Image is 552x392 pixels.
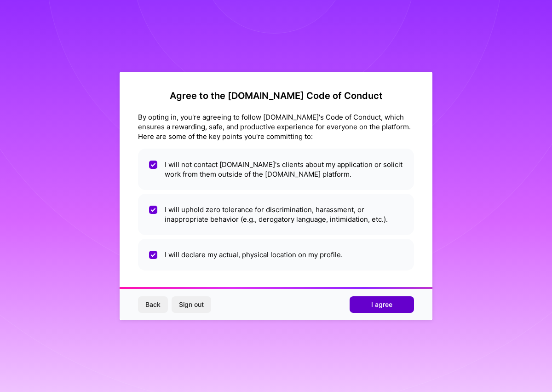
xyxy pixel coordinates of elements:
span: Sign out [179,300,204,309]
span: Back [145,300,161,309]
div: By opting in, you're agreeing to follow [DOMAIN_NAME]'s Code of Conduct, which ensures a rewardin... [138,112,414,141]
li: I will not contact [DOMAIN_NAME]'s clients about my application or solicit work from them outside... [138,149,414,190]
button: I agree [350,296,414,313]
li: I will declare my actual, physical location on my profile. [138,239,414,271]
li: I will uphold zero tolerance for discrimination, harassment, or inappropriate behavior (e.g., der... [138,194,414,235]
span: I agree [371,300,392,309]
h2: Agree to the [DOMAIN_NAME] Code of Conduct [138,90,414,101]
button: Sign out [172,296,211,313]
button: Back [138,296,168,313]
